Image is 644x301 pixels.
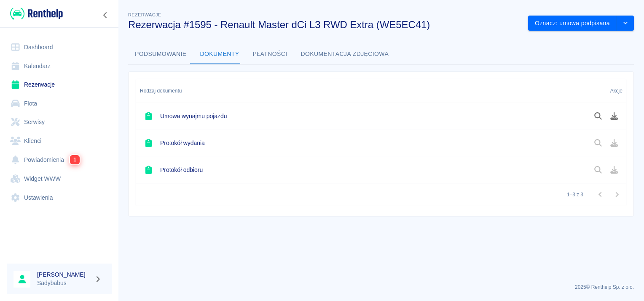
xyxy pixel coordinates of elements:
h3: Rezerwacja #1595 - Renault Master dCi L3 RWD Extra (WE5EC41) [128,19,521,31]
p: 2025 © Renthelp Sp. z o.o. [128,283,634,291]
a: Widget WWW [7,169,112,188]
div: Akcje [610,79,623,103]
p: 1–3 z 3 [567,191,583,198]
h6: Protokół odbioru [160,166,203,174]
a: Dashboard [7,38,112,57]
a: Rezerwacje [7,75,112,94]
button: Płatności [246,44,294,64]
button: Dokumentacja zdjęciowa [294,44,396,64]
h6: [PERSON_NAME] [37,270,91,279]
a: Flota [7,94,112,113]
button: Pobierz dokument [606,109,623,123]
button: Podsumowanie [128,44,193,64]
a: Kalendarz [7,57,112,76]
button: Podgląd dokumentu [590,109,606,123]
a: Ustawienia [7,188,112,207]
a: Renthelp logo [7,7,63,21]
div: Akcje [577,79,627,103]
button: Oznacz: umowa podpisana [528,16,617,31]
button: drop-down [617,16,634,31]
div: Rodzaj dokumentu [136,79,577,103]
a: Klienci [7,132,112,150]
p: Sadybabus [37,279,91,288]
button: Zwiń nawigację [99,10,112,21]
span: Rezerwacje [128,12,161,17]
h6: Protokół wydania [160,139,205,147]
img: Renthelp logo [10,7,63,21]
a: Serwisy [7,113,112,132]
a: Powiadomienia1 [7,150,112,169]
button: Dokumenty [193,44,246,64]
span: 1 [70,155,80,165]
h6: Umowa wynajmu pojazdu [160,112,227,120]
div: Rodzaj dokumentu [140,79,182,103]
